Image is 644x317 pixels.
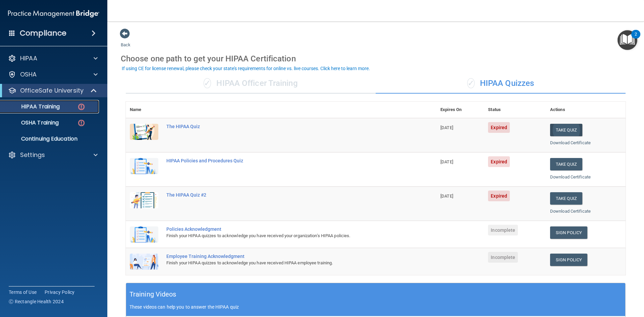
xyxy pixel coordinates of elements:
[20,151,45,159] p: Settings
[77,103,86,111] img: danger-circle.6113f641.png
[9,289,37,296] a: Terms of Use
[166,192,403,198] div: The HIPAA Quiz #2
[550,124,582,136] button: Take Quiz
[488,225,518,235] span: Incomplete
[204,78,211,88] span: ✓
[20,87,84,95] p: OfficeSafe University
[129,304,622,310] p: These videos can help you to answer the HIPAA quiz
[166,232,403,240] div: Finish your HIPAA quizzes to acknowledge you have received your organization’s HIPAA policies.
[550,226,587,239] a: Sign Policy
[126,73,376,94] div: HIPAA Officer Training
[440,159,453,164] span: [DATE]
[20,70,37,78] p: OSHA
[166,259,403,267] div: Finish your HIPAA quizzes to acknowledge you have received HIPAA employee training.
[440,194,453,199] span: [DATE]
[376,73,626,94] div: HIPAA Quizzes
[8,87,97,95] a: OfficeSafe University
[550,158,582,170] button: Take Quiz
[8,151,98,159] a: Settings
[488,191,510,201] span: Expired
[8,54,98,62] a: HIPAA
[4,103,60,110] p: HIPAA Training
[436,102,484,118] th: Expires On
[546,102,626,118] th: Actions
[77,119,86,127] img: danger-circle.6113f641.png
[635,34,637,43] div: 2
[488,252,518,263] span: Incomplete
[166,226,403,232] div: Policies Acknowledgment
[126,102,162,118] th: Name
[121,65,371,72] button: If using CE for license renewal, please check your state's requirements for online vs. live cours...
[467,78,475,88] span: ✓
[166,254,403,259] div: Employee Training Acknowledgment
[122,66,370,71] div: If using CE for license renewal, please check your state's requirements for online vs. live cours...
[550,209,591,214] a: Download Certificate
[488,122,510,133] span: Expired
[9,298,64,305] span: Ⓒ Rectangle Health 2024
[550,174,591,179] a: Download Certificate
[8,7,99,20] img: PMB logo
[440,125,453,130] span: [DATE]
[129,288,176,300] h5: Training Videos
[8,70,98,78] a: OSHA
[121,34,130,47] a: Back
[550,140,591,145] a: Download Certificate
[4,136,96,142] p: Continuing Education
[166,124,403,129] div: The HIPAA Quiz
[45,289,75,296] a: Privacy Policy
[4,119,59,126] p: OSHA Training
[20,54,37,62] p: HIPAA
[20,29,66,38] h4: Compliance
[166,158,403,163] div: HIPAA Policies and Procedures Quiz
[488,156,510,167] span: Expired
[550,192,582,205] button: Take Quiz
[484,102,546,118] th: Status
[121,49,631,68] div: Choose one path to get your HIPAA Certification
[550,254,587,266] a: Sign Policy
[618,30,637,50] button: Open Resource Center, 2 new notifications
